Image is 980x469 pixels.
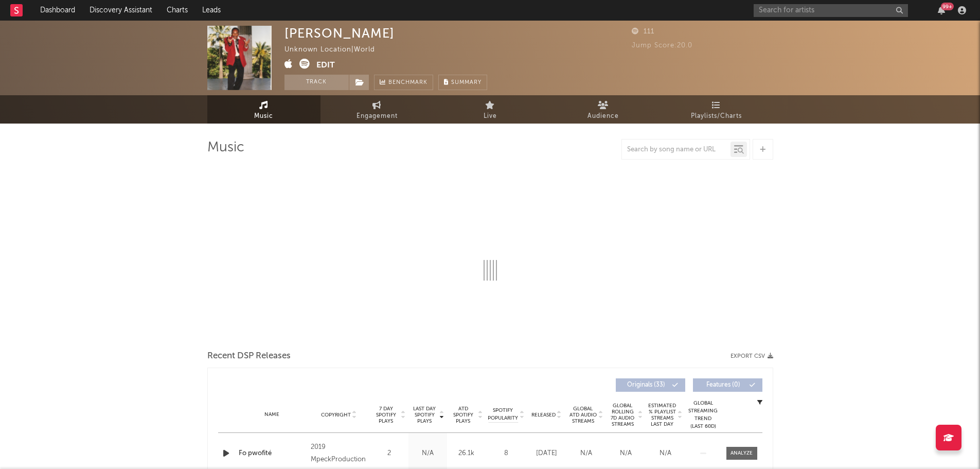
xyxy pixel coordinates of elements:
[316,59,335,72] button: Edit
[609,448,643,459] div: N/A
[547,95,660,124] a: Audience
[254,110,273,123] span: Music
[357,110,398,123] span: Engagement
[434,95,547,124] a: Live
[660,95,773,124] a: Playlists/Charts
[450,406,477,424] span: ATD Spotify Plays
[700,382,747,388] span: Features ( 0 )
[622,146,730,154] input: Search by song name or URL
[372,406,400,424] span: 7 Day Spotify Plays
[730,353,773,359] button: Export CSV
[239,448,306,459] a: Fo pwofité
[569,406,597,424] span: Global ATD Audio Streams
[754,4,908,17] input: Search for artists
[693,378,762,392] button: Features(0)
[616,378,685,392] button: Originals(33)
[374,75,433,90] a: Benchmark
[207,95,320,124] a: Music
[284,44,387,56] div: Unknown Location | World
[321,412,351,418] span: Copyright
[488,448,524,459] div: 8
[450,448,483,459] div: 26.1k
[320,95,434,124] a: Engagement
[207,350,291,362] span: Recent DSP Releases
[941,3,954,10] div: 99 +
[411,448,444,459] div: N/A
[239,411,306,419] div: Name
[587,110,619,123] span: Audience
[529,448,564,459] div: [DATE]
[388,77,427,89] span: Benchmark
[284,26,395,41] div: [PERSON_NAME]
[632,28,654,35] span: 111
[648,403,676,427] span: Estimated % Playlist Streams Last Day
[372,448,406,459] div: 2
[531,412,556,418] span: Released
[311,441,367,466] div: 2019 MpeckProduction
[451,80,482,85] span: Summary
[691,110,742,123] span: Playlists/Charts
[411,406,438,424] span: Last Day Spotify Plays
[438,75,487,90] button: Summary
[632,42,692,49] span: Jump Score: 20.0
[609,403,637,427] span: Global Rolling 7D Audio Streams
[622,382,670,388] span: Originals ( 33 )
[648,448,683,459] div: N/A
[484,110,497,123] span: Live
[938,6,945,14] button: 99+
[284,75,349,90] button: Track
[569,448,603,459] div: N/A
[488,407,518,422] span: Spotify Popularity
[688,399,719,430] div: Global Streaming Trend (Last 60D)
